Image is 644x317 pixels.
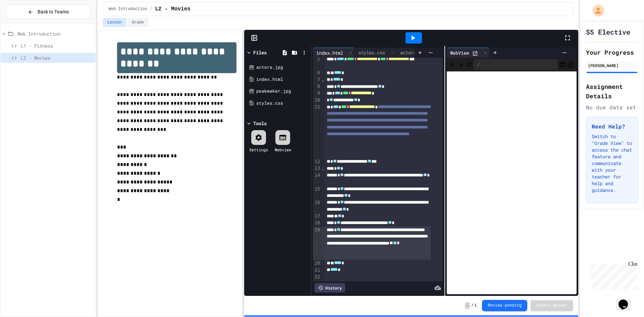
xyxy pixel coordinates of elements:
div: WebView [447,48,490,58]
div: 7 [313,76,321,83]
div: styles.css [355,48,397,58]
div: actors.jpg [256,64,309,71]
div: 9 [313,90,321,97]
button: Review pending [482,300,527,311]
span: / [471,303,474,308]
div: 15 [313,186,321,200]
div: Webview [275,147,291,153]
div: Chat with us now!Close [3,3,46,43]
button: Back to Teams [6,5,90,19]
span: Web Introduction [17,30,93,37]
button: Refresh [466,60,472,68]
div: 14 [313,172,321,186]
div: 12 [313,158,321,165]
div: / [474,59,558,70]
div: styles.css [355,49,388,56]
h2: Your Progress [586,48,638,57]
div: 8 [313,83,321,90]
div: 10 [313,97,321,104]
span: 1 [474,303,477,308]
span: Forward [458,60,464,68]
h3: Need Help? [592,122,632,130]
div: 17 [313,213,321,220]
div: index.html [256,76,309,83]
iframe: Web Preview [447,71,577,295]
div: My Account [585,3,606,18]
span: Back to Teams [38,8,69,15]
span: L1 - Fitness [21,42,93,49]
div: WebView [447,49,472,56]
div: Settings [249,147,268,153]
div: 11 [313,104,321,158]
iframe: chat widget [588,261,637,289]
span: Fold line [321,166,325,171]
span: L2 - Movies [155,5,191,13]
h2: Assignment Details [586,82,638,101]
div: No due date set [586,103,638,111]
div: [PERSON_NAME] [588,62,636,68]
span: - [465,302,470,309]
div: Files [253,49,267,56]
div: 13 [313,165,321,172]
button: Console [559,60,566,68]
p: Switch to "Grade View" to access the chat feature and communicate with your teacher for help and ... [592,133,632,194]
span: Back [449,60,456,68]
button: Open in new tab [567,60,574,68]
div: 5 [313,56,321,70]
span: Web Introduction [109,6,147,12]
div: 20 [313,260,321,267]
div: index.html [313,49,346,56]
button: Submit Answer [531,300,573,311]
button: Lesson [103,18,126,27]
div: styles.css [256,100,309,107]
div: 22 [313,274,321,280]
div: 19 [313,227,321,260]
div: actors.jpg [397,49,430,56]
div: 16 [313,199,321,213]
div: 6 [313,69,321,76]
div: History [315,283,345,293]
button: Grade [127,18,148,27]
div: actors.jpg [397,48,439,58]
iframe: chat widget [616,290,637,310]
h1: S5 Elective [586,27,630,37]
div: 21 [313,267,321,274]
div: 18 [313,220,321,226]
span: Submit Answer [536,303,568,308]
div: peakmaker.jpg [256,88,309,95]
div: index.html [313,48,355,58]
div: Tools [253,120,267,127]
span: / [150,6,152,12]
span: Fold line [321,77,325,82]
span: L2 - Movies [21,54,93,61]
